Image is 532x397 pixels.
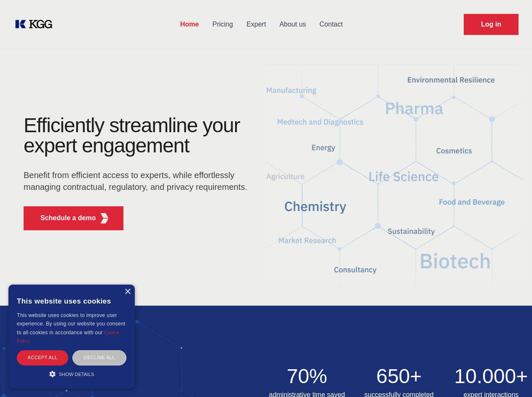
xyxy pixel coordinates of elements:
a: Pricing [206,13,240,35]
span: This website uses cookies to improve user experience. By using our website you consent to all coo... [17,312,125,336]
a: Request Demo [464,14,519,35]
a: Cookie Policy [17,330,120,344]
img: KGG Fifth Element RED [266,55,522,297]
h1: Efficiently streamline your expert engagement [24,115,253,156]
div: Decline all [72,350,126,365]
a: Contact [313,13,350,35]
h2: 650+ [358,366,440,386]
p: Benefit from efficient access to experts, while effortlessly managing contractual, regulatory, an... [24,169,253,193]
div: Show details [17,370,126,378]
p: Schedule a demo [40,213,96,223]
span: Show details [59,372,94,377]
h2: 70% [266,366,348,386]
div: Close [124,289,131,295]
div: Accept all [17,350,68,365]
a: Home [174,13,206,35]
iframe: Chat Widget [490,357,532,397]
button: Schedule a demoKGG Fifth Element RED [24,206,123,230]
img: KGG Fifth Element RED [99,213,110,224]
a: Expert [240,13,273,35]
div: This website uses cookies [17,291,126,311]
a: KOL Knowledge Platform: Talk to Key External Experts (KEE) [13,18,59,31]
a: About us [273,13,313,35]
